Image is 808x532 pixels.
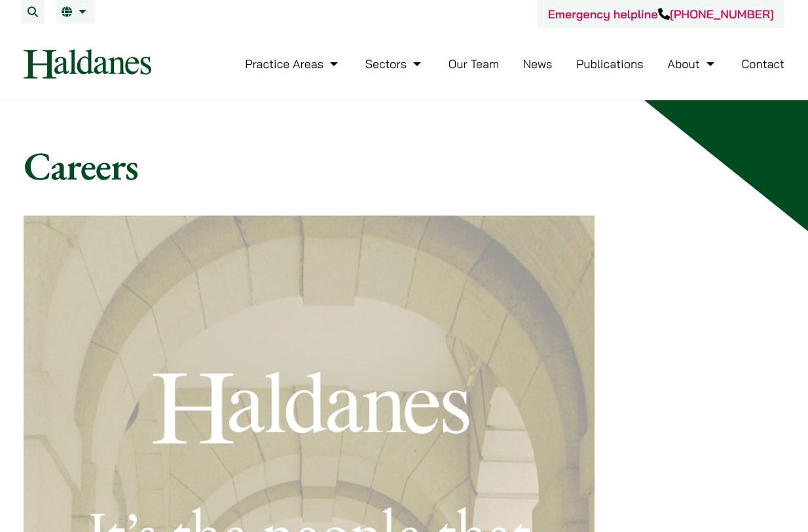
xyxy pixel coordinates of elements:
img: Logo of Haldanes [24,49,151,79]
a: News [523,56,553,71]
a: Sectors [365,56,424,71]
a: EN [62,7,90,17]
a: Our Team [449,56,499,71]
a: About [667,56,717,71]
a: Emergency helpline[PHONE_NUMBER] [548,7,774,22]
a: Publications [576,56,644,71]
a: Contact [741,56,784,71]
h1: Careers [24,142,784,189]
a: Practice Areas [245,56,341,71]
